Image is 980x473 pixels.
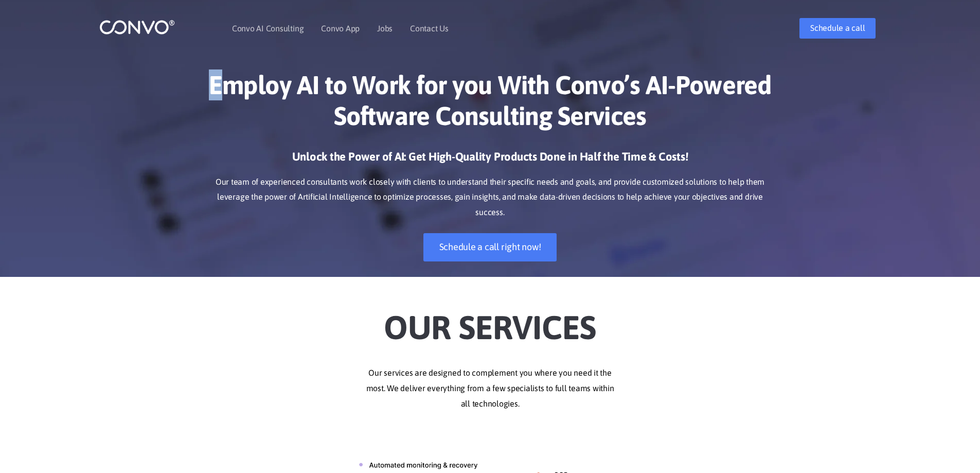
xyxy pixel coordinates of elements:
a: Jobs [377,24,393,32]
a: Schedule a call right now! [423,233,557,261]
a: Contact Us [410,24,449,32]
h1: Employ AI to Work for you With Convo’s AI-Powered Software Consulting Services [205,69,776,139]
img: logo_1.png [99,19,175,35]
a: Schedule a call [799,18,876,39]
h3: Unlock the Power of AI: Get High-Quality Products Done in Half the Time & Costs! [205,149,776,172]
p: Our team of experienced consultants work closely with clients to understand their specific needs ... [205,174,776,221]
a: Convo App [321,24,360,32]
a: Convo AI Consulting [232,24,304,32]
p: Our services are designed to complement you where you need it the most. We deliver everything fro... [205,365,776,412]
h2: Our Services [205,292,776,350]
